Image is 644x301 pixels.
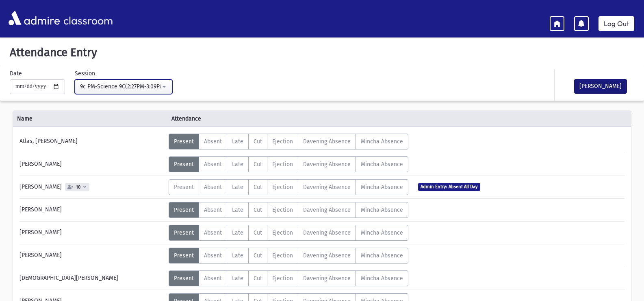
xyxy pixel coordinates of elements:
[174,207,194,213] span: Present
[204,207,222,213] span: Absent
[272,138,293,145] span: Ejection
[232,161,243,168] span: Late
[15,248,169,264] div: [PERSON_NAME]
[303,184,351,191] span: Davening Absence
[598,16,634,31] a: Log Out
[361,207,403,213] span: Mincha Absence
[254,184,262,191] span: Cut
[74,185,82,190] span: 10
[303,252,351,259] span: Davening Absence
[232,229,243,236] span: Late
[10,69,22,78] label: Date
[7,46,637,59] h5: Attendance Entry
[169,202,408,218] div: AttTypes
[361,229,403,236] span: Mincha Absence
[169,179,408,195] div: AttTypes
[272,207,293,213] span: Ejection
[75,79,172,94] button: 9c PM-Science 9C(2:27PM-3:09PM)
[174,275,194,282] span: Present
[418,183,480,191] span: Admin Entry: Absent All Day
[15,270,169,286] div: [DEMOGRAPHIC_DATA][PERSON_NAME]
[232,275,243,282] span: Late
[7,9,62,27] img: AdmirePro
[254,275,262,282] span: Cut
[574,79,627,94] button: [PERSON_NAME]
[361,184,403,191] span: Mincha Absence
[361,252,403,259] span: Mincha Absence
[174,138,194,145] span: Present
[361,275,403,282] span: Mincha Absence
[204,184,222,191] span: Absent
[254,138,262,145] span: Cut
[15,225,169,241] div: [PERSON_NAME]
[232,252,243,259] span: Late
[15,202,169,218] div: [PERSON_NAME]
[15,134,169,149] div: Atlas, [PERSON_NAME]
[15,156,169,172] div: [PERSON_NAME]
[254,252,262,259] span: Cut
[62,7,113,29] span: classroom
[303,138,351,145] span: Davening Absence
[169,156,408,172] div: AttTypes
[174,161,194,168] span: Present
[15,179,169,195] div: [PERSON_NAME]
[204,161,222,168] span: Absent
[75,69,95,78] label: Session
[167,114,322,123] span: Attendance
[254,207,262,213] span: Cut
[204,252,222,259] span: Absent
[204,229,222,236] span: Absent
[169,225,408,241] div: AttTypes
[232,138,243,145] span: Late
[272,229,293,236] span: Ejection
[174,229,194,236] span: Present
[303,229,351,236] span: Davening Absence
[303,207,351,213] span: Davening Absence
[272,161,293,168] span: Ejection
[254,229,262,236] span: Cut
[169,270,408,286] div: AttTypes
[361,161,403,168] span: Mincha Absence
[272,184,293,191] span: Ejection
[169,134,408,149] div: AttTypes
[303,161,351,168] span: Davening Absence
[174,252,194,259] span: Present
[80,82,160,91] div: 9c PM-Science 9C(2:27PM-3:09PM)
[174,184,194,191] span: Present
[169,248,408,264] div: AttTypes
[13,114,167,123] span: Name
[254,161,262,168] span: Cut
[232,207,243,213] span: Late
[272,252,293,259] span: Ejection
[204,275,222,282] span: Absent
[361,138,403,145] span: Mincha Absence
[232,184,243,191] span: Late
[204,138,222,145] span: Absent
